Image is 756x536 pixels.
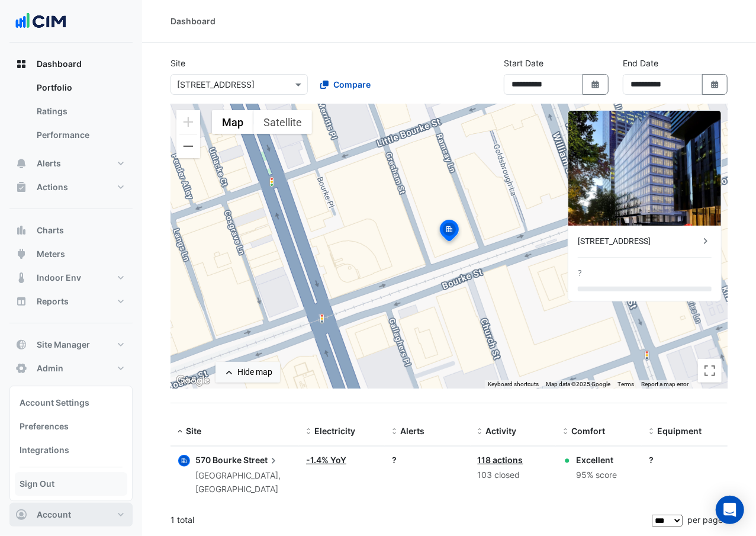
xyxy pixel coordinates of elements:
[27,100,133,123] a: Ratings
[186,426,201,436] span: Site
[436,218,462,246] img: site-pin-selected.svg
[9,386,133,501] div: Account
[15,248,27,260] app-icon: Meters
[9,290,133,313] button: Reports
[37,362,63,374] span: Admin
[9,266,133,290] button: Indoor Env
[568,111,721,226] img: 570 Bourke Street
[9,242,133,266] button: Meters
[15,339,27,351] app-icon: Site Manager
[578,267,582,280] div: ?
[15,391,127,415] a: Account Settings
[173,373,213,389] a: Open this area in Google Maps (opens a new window)
[400,426,424,436] span: Alerts
[9,503,133,527] button: Account
[333,78,371,91] span: Compare
[37,248,65,260] span: Meters
[641,381,689,387] a: Report a map error
[195,469,292,496] div: [GEOGRAPHIC_DATA], [GEOGRAPHIC_DATA]
[478,468,549,482] div: 103 closed
[478,455,523,465] a: 118 actions
[212,110,253,134] button: Show street map
[9,175,133,199] button: Actions
[590,79,601,89] fa-icon: Select Date
[15,58,27,70] app-icon: Dashboard
[15,362,27,374] app-icon: Admin
[37,509,71,521] span: Account
[546,381,610,387] span: Map data ©2025 Google
[215,362,280,383] button: Hide map
[176,134,200,158] button: Zoom out
[698,359,722,383] button: Toggle fullscreen view
[716,496,744,524] div: Open Intercom Messenger
[15,224,27,236] app-icon: Charts
[392,454,464,466] div: ?
[504,57,543,69] label: Start Date
[27,76,133,100] a: Portfolio
[15,472,127,496] a: Sign Out
[195,455,242,465] span: 570 Bourke
[313,74,378,95] button: Compare
[170,15,215,27] div: Dashboard
[9,76,133,152] div: Dashboard
[176,110,200,134] button: Zoom in
[14,9,67,33] img: Company Logo
[571,426,605,436] span: Comfort
[15,438,127,462] a: Integrations
[9,219,133,242] button: Charts
[173,373,213,389] img: Google
[617,381,634,387] a: Terms (opens in new tab)
[9,52,133,76] button: Dashboard
[37,272,81,284] span: Indoor Env
[27,123,133,147] a: Performance
[37,158,61,169] span: Alerts
[170,57,185,69] label: Site
[578,235,700,248] div: [STREET_ADDRESS]
[306,455,346,465] a: -1.4% YoY
[37,181,68,193] span: Actions
[15,181,27,193] app-icon: Actions
[37,296,69,307] span: Reports
[15,272,27,284] app-icon: Indoor Env
[486,426,517,436] span: Activity
[314,426,355,436] span: Electricity
[576,468,617,482] div: 95% score
[15,415,127,438] a: Preferences
[37,58,82,70] span: Dashboard
[253,110,312,134] button: Show satellite imagery
[488,380,539,389] button: Keyboard shortcuts
[9,152,133,175] button: Alerts
[170,505,649,535] div: 1 total
[15,296,27,307] app-icon: Reports
[623,57,658,69] label: End Date
[657,426,702,436] span: Equipment
[37,339,90,351] span: Site Manager
[710,79,720,89] fa-icon: Select Date
[9,357,133,380] button: Admin
[687,515,723,525] span: per page
[576,454,617,466] div: Excellent
[37,224,64,236] span: Charts
[15,158,27,169] app-icon: Alerts
[9,333,133,357] button: Site Manager
[243,454,279,467] span: Street
[649,454,720,466] div: ?
[237,366,272,378] div: Hide map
